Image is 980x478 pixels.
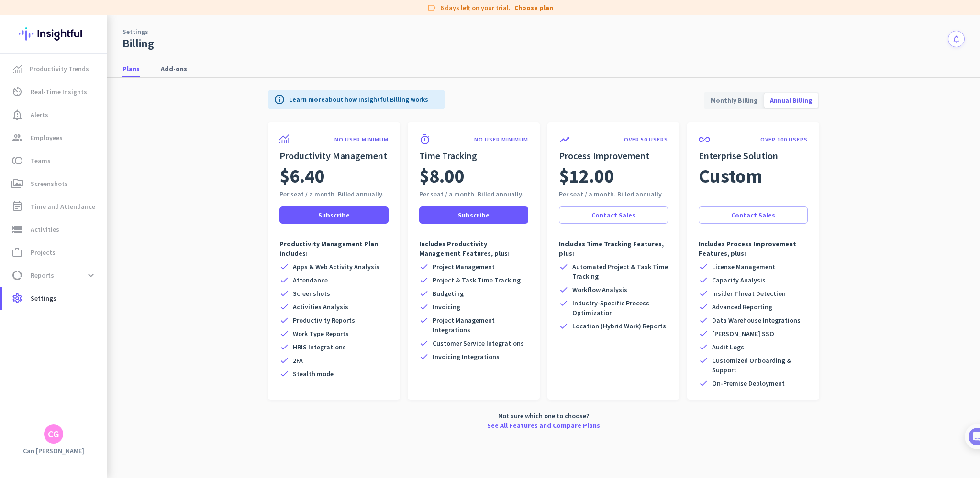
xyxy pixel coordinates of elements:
[572,321,666,331] span: Location (Hybrid Work) Reports
[572,298,668,317] span: Industry-Specific Process Optimization
[289,95,428,104] p: about how Insightful Billing works
[279,134,289,143] img: product-icon
[81,4,112,21] h1: Tasks
[37,269,111,279] button: Mark as completed
[2,218,107,241] a: storageActivities
[712,302,772,312] span: Advanced Reporting
[112,322,127,329] span: Help
[31,132,63,143] span: Employees
[279,329,289,338] i: check
[293,356,303,365] span: 2FA
[293,302,348,312] span: Activities Analysis
[433,289,464,298] span: Budgeting
[11,247,23,258] i: work_outline
[559,321,568,331] i: check
[712,289,786,298] span: Insider Threat Detection
[31,201,95,212] span: Time and Attendance
[433,302,460,312] span: Invoicing
[2,264,107,287] a: data_usageReportsexpand_more
[2,103,107,126] a: notification_importantAlerts
[2,172,107,195] a: perm_mediaScreenshots
[419,338,429,348] i: check
[293,262,379,272] span: Apps & Web Activity Analysis
[279,149,389,163] h2: Productivity Management
[279,289,289,298] i: check
[11,132,23,143] i: group
[11,224,23,235] i: storage
[591,210,635,220] span: Contact Sales
[699,379,708,388] i: check
[419,206,528,224] button: Subscribe
[419,315,429,325] i: check
[419,262,429,272] i: check
[419,189,528,199] div: Per seat / a month. Billed annually.
[419,149,528,163] h2: Time Tracking
[11,293,23,304] i: settings
[514,3,553,12] a: Choose plan
[293,342,346,352] span: HRIS Integrations
[11,86,23,98] i: av_timer
[56,322,89,329] span: Messages
[699,239,808,258] p: Includes Process Improvement Features, plus:
[2,287,107,310] a: settingsSettings
[289,95,325,104] a: Learn more
[122,64,140,74] span: Plans
[279,302,289,312] i: check
[699,315,708,325] i: check
[2,57,107,80] a: menu-itemProductivity Trends
[279,189,389,199] div: Per seat / a month. Billed annually.
[699,163,762,189] span: Custom
[96,298,144,337] button: Help
[712,329,774,338] span: [PERSON_NAME] SSO
[30,63,89,75] span: Productivity Trends
[419,275,429,285] i: check
[10,126,34,136] p: 4 steps
[559,285,568,294] i: check
[293,315,355,325] span: Productivity Reports
[279,163,325,189] span: $6.40
[13,71,178,94] div: You're just a few steps away from completing the essential app setup
[559,298,568,308] i: check
[11,270,23,281] i: data_usage
[274,94,285,105] i: info
[11,201,23,212] i: event_note
[31,247,56,258] span: Projects
[419,134,431,145] i: timer
[433,275,521,285] span: Project & Task Time Tracking
[2,241,107,264] a: work_outlineProjects
[48,429,59,439] div: CG
[279,356,289,365] i: check
[559,239,668,258] p: Includes Time Tracking Features, plus:
[2,80,107,103] a: av_timerReal-Time Insights
[712,356,808,375] span: Customized Onboarding & Support
[419,302,429,312] i: check
[13,37,178,71] div: 🎊 Welcome to Insightful! 🎊
[559,163,614,189] span: $12.00
[13,65,22,73] img: menu-item
[572,285,627,294] span: Workflow Analysis
[11,109,23,120] i: notification_important
[293,329,349,338] span: Work Type Reports
[419,289,429,298] i: check
[157,322,178,329] span: Tasks
[279,342,289,352] i: check
[559,189,668,199] div: Per seat / a month. Billed annually.
[293,289,330,298] span: Screenshots
[37,182,167,222] div: It's time to add your employees! This is crucial since Insightful will start collecting their act...
[699,149,808,163] h2: Enterprise Solution
[31,178,68,189] span: Screenshots
[31,293,56,304] span: Settings
[53,103,157,112] div: [PERSON_NAME] from Insightful
[37,166,162,176] div: Add employees
[31,224,59,235] span: Activities
[279,369,289,379] i: check
[82,267,100,284] button: expand_more
[279,275,289,285] i: check
[279,239,389,258] p: Productivity Management Plan includes:
[11,155,23,166] i: toll
[419,352,429,361] i: check
[699,262,708,272] i: check
[18,163,174,178] div: 1Add employees
[764,89,818,112] span: Annual Billing
[572,262,668,281] span: Automated Project & Task Time Tracking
